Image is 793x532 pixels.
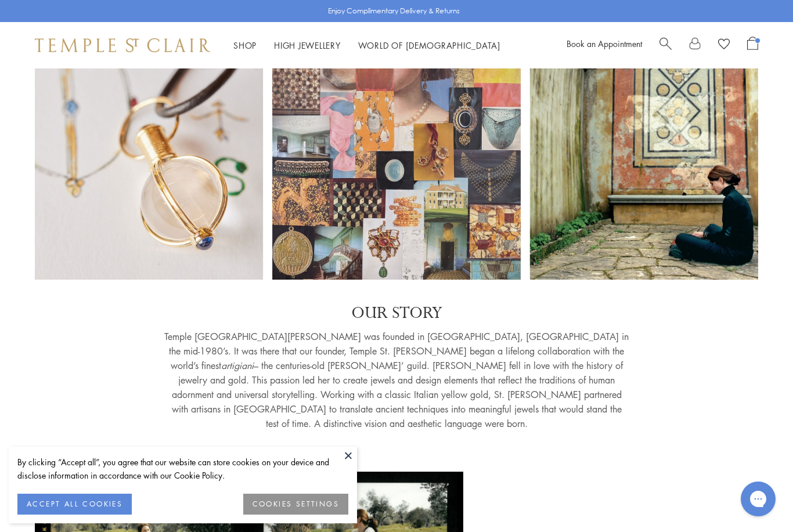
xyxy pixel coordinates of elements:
p: Temple [GEOGRAPHIC_DATA][PERSON_NAME] was founded in [GEOGRAPHIC_DATA], [GEOGRAPHIC_DATA] in the ... [164,330,629,431]
p: Enjoy Complimentary Delivery & Returns [328,5,460,17]
a: High JewelleryHigh Jewellery [274,39,341,51]
a: View Wishlist [718,37,730,54]
button: ACCEPT ALL COOKIES [17,494,132,515]
a: ShopShop [233,39,257,51]
button: COOKIES SETTINGS [243,494,348,515]
a: Open Shopping Bag [747,37,758,54]
a: Search [659,37,672,54]
a: Book an Appointment [567,38,642,49]
iframe: Gorgias live chat messenger [735,477,781,520]
em: artigiani [221,359,254,372]
a: World of [DEMOGRAPHIC_DATA]World of [DEMOGRAPHIC_DATA] [358,39,500,51]
img: Temple St. Clair [35,38,210,52]
div: By clicking “Accept all”, you agree that our website can store cookies on your device and disclos... [17,455,348,482]
p: OUR STORY [164,303,629,324]
nav: Main navigation [233,38,500,53]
